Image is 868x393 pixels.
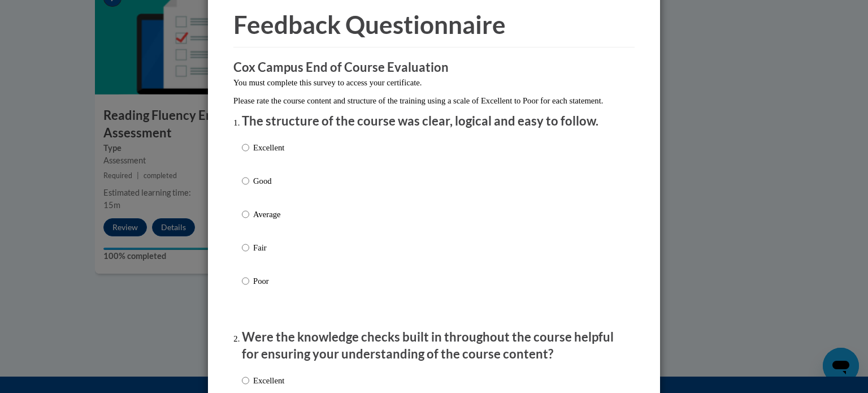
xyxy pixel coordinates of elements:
input: Fair [242,241,249,254]
input: Average [242,208,249,221]
p: Average [253,208,284,221]
span: Feedback Questionnaire [233,10,506,39]
h3: Cox Campus End of Course Evaluation [233,59,635,76]
input: Poor [242,275,249,287]
p: Good [253,175,284,187]
p: Excellent [253,374,284,387]
p: Poor [253,275,284,287]
p: Please rate the course content and structure of the training using a scale of Excellent to Poor f... [233,94,635,107]
input: Excellent [242,141,249,154]
p: Excellent [253,141,284,154]
input: Excellent [242,374,249,387]
p: Were the knowledge checks built in throughout the course helpful for ensuring your understanding ... [242,329,626,364]
p: The structure of the course was clear, logical and easy to follow. [242,113,626,130]
input: Good [242,175,249,187]
p: You must complete this survey to access your certificate. [233,76,635,89]
p: Fair [253,241,284,254]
